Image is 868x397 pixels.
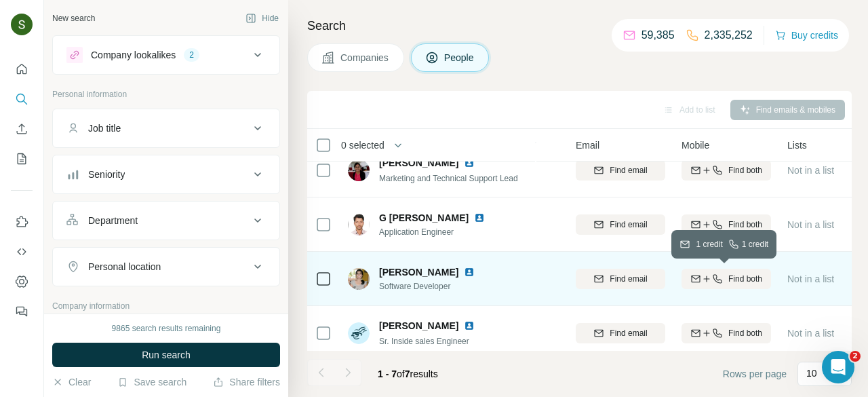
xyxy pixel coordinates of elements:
button: Save search [117,375,186,389]
span: Not in a list [787,273,834,284]
span: Find email [610,219,647,231]
button: Find email [576,269,665,289]
button: Buy credits [775,26,838,45]
span: Find both [728,327,762,339]
p: Personal information [52,88,280,100]
p: 59,385 [642,27,675,43]
button: Find email [576,214,665,235]
img: Avatar [348,268,370,290]
span: G [PERSON_NAME] [379,211,469,225]
p: Company information [52,300,280,312]
span: Not in a list [787,165,834,176]
button: Search [11,87,33,111]
span: Application Engineer [379,226,490,238]
img: LinkedIn logo [464,267,475,278]
img: Avatar [348,214,370,235]
span: Not in a list [787,328,834,339]
span: 2 [850,351,861,362]
span: Find both [728,164,762,176]
button: Clear [52,375,91,389]
span: Run search [142,348,191,362]
span: Marketing and Technical Support Lead [379,174,518,183]
span: Find email [610,327,647,339]
span: Companies [340,51,390,64]
span: [PERSON_NAME] [379,319,458,333]
button: My lists [11,147,33,171]
button: Find email [576,323,665,343]
span: [PERSON_NAME] [379,265,458,279]
button: Find both [682,214,771,235]
button: Find both [682,160,771,181]
img: Avatar [348,322,370,344]
span: of [397,368,405,379]
button: Department [53,204,279,237]
div: Seniority [88,168,125,181]
span: Software Developer [379,280,480,292]
span: Email [576,138,599,152]
div: Company lookalikes [91,48,176,62]
span: Find both [728,219,762,231]
button: Seniority [53,158,279,191]
span: 1 - 7 [378,368,397,379]
span: Find both [728,273,762,285]
button: Quick start [11,57,33,81]
h4: Search [307,16,852,35]
iframe: Intercom live chat [822,351,854,383]
span: [PERSON_NAME] [379,156,458,170]
button: Enrich CSV [11,117,33,141]
span: Not in a list [787,219,834,230]
img: LinkedIn logo [464,157,475,168]
img: LinkedIn logo [464,320,475,331]
span: People [444,51,475,64]
button: Use Surfe API [11,240,33,264]
button: Feedback [11,299,33,324]
span: Mobile [682,138,709,152]
div: Department [88,214,138,227]
button: Dashboard [11,269,33,294]
div: New search [52,12,95,24]
button: Job title [53,112,279,145]
button: Personal location [53,250,279,283]
span: Rows per page [723,367,787,381]
span: Find email [610,164,647,176]
span: 7 [405,368,410,379]
button: Find both [682,269,771,289]
button: Find both [682,323,771,343]
button: Company lookalikes2 [53,39,279,71]
button: Use Surfe on LinkedIn [11,210,33,234]
img: LinkedIn logo [474,212,485,223]
span: Sr. Inside sales Engineer [379,337,469,346]
button: Hide [236,8,288,29]
span: 0 selected [341,138,384,152]
div: 2 [184,49,199,61]
button: Share filters [213,375,280,389]
img: Avatar [348,159,370,181]
p: 10 [806,366,817,380]
img: Avatar [11,14,33,35]
span: Lists [787,138,807,152]
div: Job title [88,121,121,135]
div: Personal location [88,260,161,273]
p: 2,335,252 [705,27,753,43]
div: 9865 search results remaining [112,322,221,335]
span: Find email [610,273,647,285]
span: results [378,368,438,379]
button: Find email [576,160,665,181]
button: Run search [52,343,280,367]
